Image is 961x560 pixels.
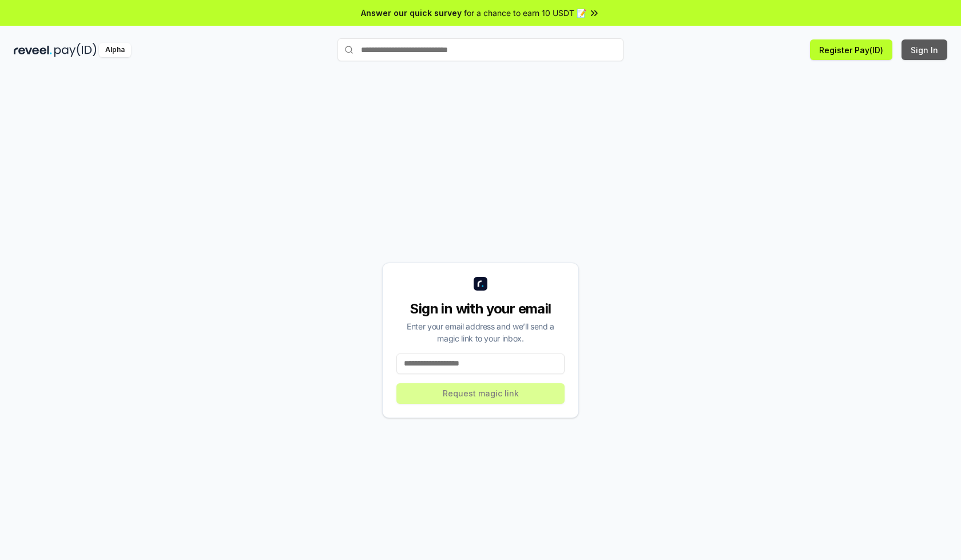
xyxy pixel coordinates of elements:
img: logo_small [474,277,487,291]
span: Answer our quick survey [361,7,462,19]
img: reveel_dark [14,43,52,57]
img: pay_id [54,43,97,57]
div: Enter your email address and we’ll send a magic link to your inbox. [396,320,565,344]
div: Alpha [99,43,131,57]
button: Register Pay(ID) [810,39,892,60]
span: for a chance to earn 10 USDT 📝 [464,7,586,19]
div: Sign in with your email [396,300,565,318]
button: Sign In [902,39,947,60]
